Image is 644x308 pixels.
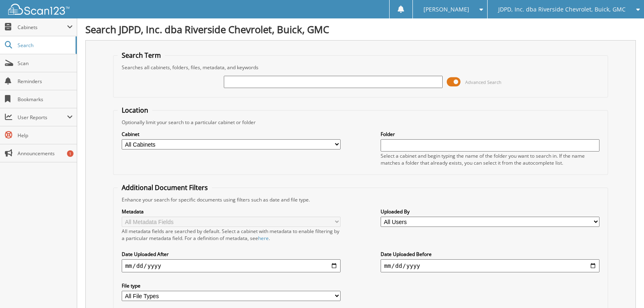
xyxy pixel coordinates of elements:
label: Date Uploaded After [122,251,340,258]
div: All metadata fields are searched by default. Select a cabinet with metadata to enable filtering b... [122,228,340,242]
span: User Reports [18,114,67,121]
span: Advanced Search [465,79,501,85]
input: start [122,259,340,272]
span: Reminders [18,78,73,85]
label: Date Uploaded Before [381,251,599,258]
span: Announcements [18,150,73,157]
span: JDPD, Inc. dba Riverside Chevrolet, Buick, GMC [498,7,626,12]
img: scan123-logo-white.svg [8,4,69,15]
input: end [381,259,599,272]
span: Scan [18,60,73,67]
div: Optionally limit your search to a particular cabinet or folder [118,119,603,126]
label: Folder [381,131,599,138]
div: Searches all cabinets, folders, files, metadata, and keywords [118,64,603,71]
span: Bookmarks [18,96,73,103]
label: Metadata [122,208,340,215]
legend: Additional Document Filters [118,183,212,192]
span: Help [18,132,73,139]
span: Search [18,42,71,49]
legend: Search Term [118,51,165,60]
span: Cabinets [18,24,67,31]
label: File type [122,282,340,289]
span: [PERSON_NAME] [423,7,469,12]
legend: Location [118,106,152,115]
div: Select a cabinet and begin typing the name of the folder you want to search in. If the name match... [381,152,599,166]
h1: Search JDPD, Inc. dba Riverside Chevrolet, Buick, GMC [85,23,636,36]
label: Cabinet [122,131,340,138]
label: Uploaded By [381,208,599,215]
div: 1 [67,150,74,157]
a: here [258,235,269,242]
div: Enhance your search for specific documents using filters such as date and file type. [118,196,603,203]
